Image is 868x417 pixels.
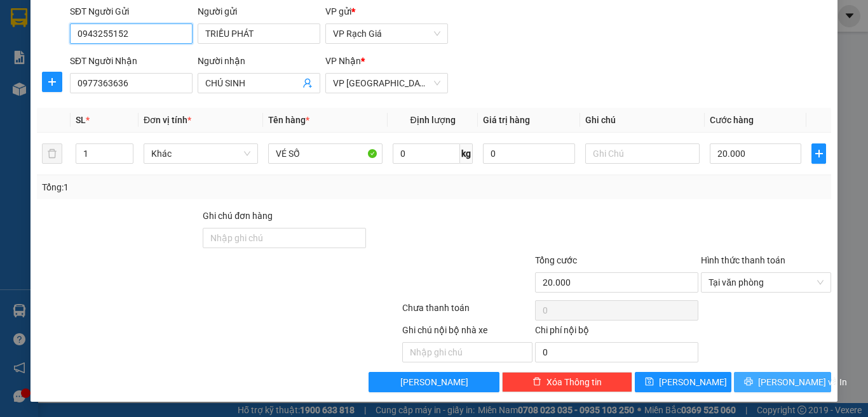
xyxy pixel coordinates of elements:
[198,4,320,18] div: Người gửi
[812,149,825,159] span: plus
[734,372,831,392] button: printer[PERSON_NAME] và In
[76,115,86,125] span: SL
[203,228,366,248] input: Ghi chú đơn hàng
[401,301,534,323] div: Chưa thanh toán
[635,372,732,392] button: save[PERSON_NAME]
[5,51,95,79] strong: 260A, [PERSON_NAME]
[402,342,532,362] input: Nhập ghi chú
[402,323,532,342] div: Ghi chú nội bộ nhà xe
[43,77,62,87] span: plus
[268,143,383,164] input: VD: Bàn, Ghế
[710,115,754,125] span: Cước hàng
[400,375,468,389] span: [PERSON_NAME]
[5,36,71,50] span: VP Rạch Giá
[5,51,95,79] span: Địa chỉ:
[333,74,440,93] span: VP Hà Tiên
[70,54,193,68] div: SĐT Người Nhận
[203,211,273,221] label: Ghi chú đơn hàng
[325,56,361,66] span: VP Nhận
[268,115,309,125] span: Tên hàng
[546,375,602,389] span: Xóa Thông tin
[97,29,211,56] span: VP [GEOGRAPHIC_DATA]
[302,78,313,88] span: user-add
[744,377,753,387] span: printer
[659,375,727,389] span: [PERSON_NAME]
[5,81,94,123] span: Điện thoại:
[333,24,440,43] span: VP Rạch Giá
[97,58,203,100] span: Địa chỉ:
[502,372,632,392] button: deleteXóa Thông tin
[709,273,824,292] span: Tại văn phòng
[483,115,530,125] span: Giá trị hàng
[532,377,541,387] span: delete
[483,143,574,164] input: 0
[369,372,499,392] button: [PERSON_NAME]
[535,255,577,265] span: Tổng cước
[144,115,191,125] span: Đơn vị tính
[410,115,455,125] span: Định lượng
[535,323,698,342] div: Chi phí nội bộ
[42,143,62,164] button: delete
[151,144,250,163] span: Khác
[701,255,785,265] label: Hình thức thanh toán
[645,377,654,387] span: save
[811,143,826,164] button: plus
[20,6,196,23] strong: NHÀ XE [PERSON_NAME]
[42,72,62,92] button: plus
[460,143,473,164] span: kg
[198,54,320,68] div: Người nhận
[97,72,203,100] strong: [STREET_ADDRESS] Châu
[580,108,705,133] th: Ghi chú
[325,4,448,18] div: VP gửi
[70,4,193,18] div: SĐT Người Gửi
[585,143,700,164] input: Ghi Chú
[42,180,336,194] div: Tổng: 1
[758,375,847,389] span: [PERSON_NAME] và In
